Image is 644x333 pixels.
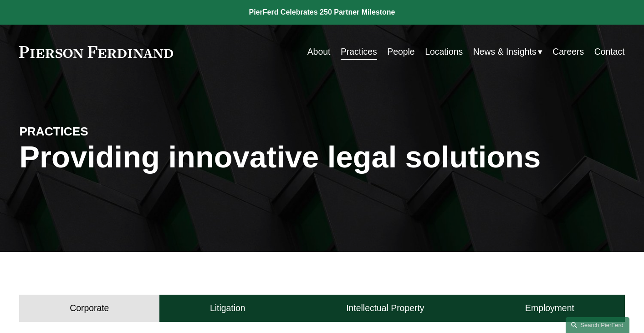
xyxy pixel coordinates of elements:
[473,44,537,60] span: News & Insights
[552,43,584,61] a: Careers
[341,43,377,61] a: Practices
[566,317,629,333] a: Search this site
[425,43,463,61] a: Locations
[307,43,331,61] a: About
[594,43,625,61] a: Contact
[525,302,574,314] h4: Employment
[387,43,414,61] a: People
[19,124,170,139] h4: PRACTICES
[473,43,542,61] a: folder dropdown
[210,302,245,314] h4: Litigation
[346,302,424,314] h4: Intellectual Property
[70,302,109,314] h4: Corporate
[19,140,624,175] h1: Providing innovative legal solutions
